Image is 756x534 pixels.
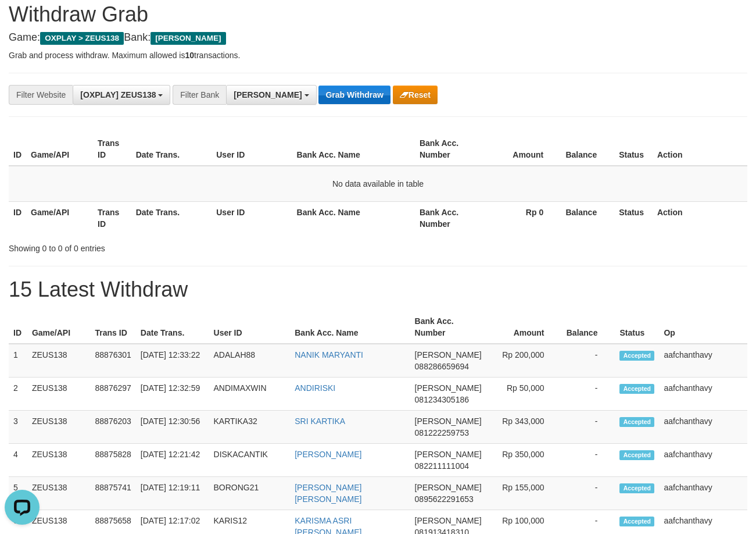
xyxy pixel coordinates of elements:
td: Rp 343,000 [486,411,562,444]
td: 88875828 [91,444,136,477]
td: - [562,411,615,444]
h1: 15 Latest Withdraw [9,278,747,301]
span: OXPLAY > ZEUS138 [40,32,124,45]
div: Showing 0 to 0 of 0 entries [9,238,306,254]
h1: Withdraw Grab [9,3,747,26]
button: Reset [393,86,438,104]
td: 88876301 [91,344,136,378]
th: Balance [562,311,615,344]
span: [PERSON_NAME] [415,383,482,393]
td: 88875741 [91,477,136,510]
span: [PERSON_NAME] [415,350,482,359]
th: Game/API [27,311,91,344]
th: Balance [561,133,614,166]
th: User ID [212,201,292,234]
th: User ID [212,133,292,166]
td: 2 [9,378,27,411]
td: No data available in table [9,166,747,202]
th: Game/API [26,133,93,166]
th: Date Trans. [131,201,212,234]
th: Game/API [26,201,93,234]
span: [PERSON_NAME] [415,516,482,525]
a: ANDIRISKI [295,383,335,393]
td: - [562,378,615,411]
div: Filter Website [9,85,73,105]
span: Accepted [619,384,654,394]
th: Bank Acc. Name [290,311,410,344]
td: 4 [9,444,27,477]
td: aafchanthavy [659,378,747,411]
p: Grab and process withdraw. Maximum allowed is transactions. [9,49,747,61]
td: ZEUS138 [27,444,91,477]
th: Bank Acc. Number [415,201,482,234]
th: ID [9,133,26,166]
th: Bank Acc. Number [415,133,482,166]
th: Trans ID [93,133,131,166]
td: ZEUS138 [27,344,91,378]
td: Rp 50,000 [486,378,562,411]
span: Accepted [619,483,654,493]
button: Open LiveChat chat widget [5,5,40,40]
td: 5 [9,477,27,510]
td: Rp 350,000 [486,444,562,477]
td: [DATE] 12:32:59 [136,378,209,411]
span: [OXPLAY] ZEUS138 [80,90,156,99]
button: [PERSON_NAME] [226,85,316,105]
td: ANDIMAXWIN [209,378,291,411]
th: Amount [482,133,561,166]
td: ZEUS138 [27,378,91,411]
a: [PERSON_NAME] [PERSON_NAME] [295,483,361,504]
span: Copy 081234305186 to clipboard [415,395,469,404]
h4: Game: Bank: [9,32,747,44]
td: [DATE] 12:19:11 [136,477,209,510]
a: NANIK MARYANTI [295,350,363,359]
td: ZEUS138 [27,477,91,510]
span: Copy 088286659694 to clipboard [415,362,469,371]
td: BORONG21 [209,477,291,510]
th: Op [659,311,747,344]
td: aafchanthavy [659,344,747,378]
th: ID [9,311,27,344]
th: Bank Acc. Name [292,133,415,166]
th: Action [653,201,747,234]
th: Amount [486,311,562,344]
span: Accepted [619,417,654,427]
th: Rp 0 [482,201,561,234]
td: aafchanthavy [659,477,747,510]
td: Rp 155,000 [486,477,562,510]
th: Status [614,201,653,234]
td: Rp 200,000 [486,344,562,378]
td: ZEUS138 [27,411,91,444]
th: Trans ID [93,201,131,234]
span: [PERSON_NAME] [415,450,482,459]
th: ID [9,201,26,234]
strong: 10 [185,51,194,60]
td: - [562,344,615,378]
th: Bank Acc. Name [292,201,415,234]
button: [OXPLAY] ZEUS138 [73,85,170,105]
td: aafchanthavy [659,444,747,477]
span: [PERSON_NAME] [415,483,482,492]
th: Status [614,133,653,166]
div: Filter Bank [173,85,226,105]
td: DISKACANTIK [209,444,291,477]
td: 88876203 [91,411,136,444]
a: [PERSON_NAME] [295,450,361,459]
span: Accepted [619,517,654,526]
th: Date Trans. [136,311,209,344]
span: Accepted [619,351,654,361]
td: 1 [9,344,27,378]
th: Balance [561,201,614,234]
span: Accepted [619,450,654,460]
td: KARTIKA32 [209,411,291,444]
td: [DATE] 12:30:56 [136,411,209,444]
td: [DATE] 12:21:42 [136,444,209,477]
button: Grab Withdraw [318,86,390,104]
td: 3 [9,411,27,444]
span: [PERSON_NAME] [234,90,302,99]
td: - [562,477,615,510]
td: aafchanthavy [659,411,747,444]
td: ADALAH88 [209,344,291,378]
th: Date Trans. [131,133,212,166]
td: - [562,444,615,477]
